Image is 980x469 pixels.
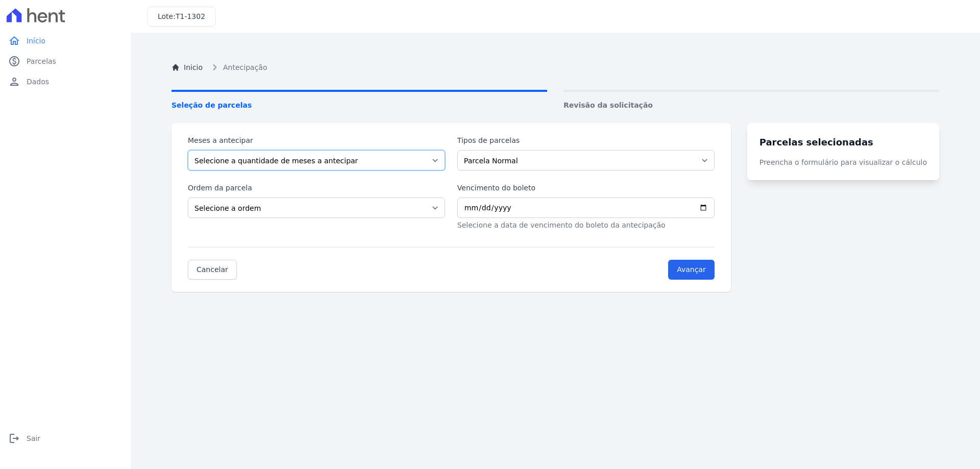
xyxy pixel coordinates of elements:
i: home [8,35,20,47]
i: logout [8,432,20,445]
span: T1-1302 [176,12,205,20]
span: Dados [27,77,49,87]
label: Meses a antecipar [188,135,445,146]
a: logoutSair [4,428,127,449]
a: personDados [4,71,127,92]
span: Sair [27,433,40,443]
p: Preencha o formulário para visualizar o cálculo [759,157,927,168]
a: homeInício [4,31,127,51]
span: Revisão da solicitação [563,100,939,111]
span: Início [27,36,45,46]
p: Selecione a data de vencimento do boleto da antecipação [457,220,715,231]
input: Avançar [668,260,715,280]
a: paidParcelas [4,51,127,71]
a: Inicio [171,62,203,73]
span: Parcelas [27,56,56,66]
h3: Parcelas selecionadas [759,135,927,149]
nav: Progress [171,90,939,111]
i: person [8,76,20,88]
nav: Breadcrumb [171,61,939,73]
label: Tipos de parcelas [457,135,715,146]
i: paid [8,55,20,67]
span: Seleção de parcelas [171,100,547,111]
span: Antecipação [223,62,267,73]
label: Vencimento do boleto [457,183,715,193]
h3: Lote: [158,11,205,22]
a: Cancelar [188,260,237,280]
label: Ordem da parcela [188,183,445,193]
